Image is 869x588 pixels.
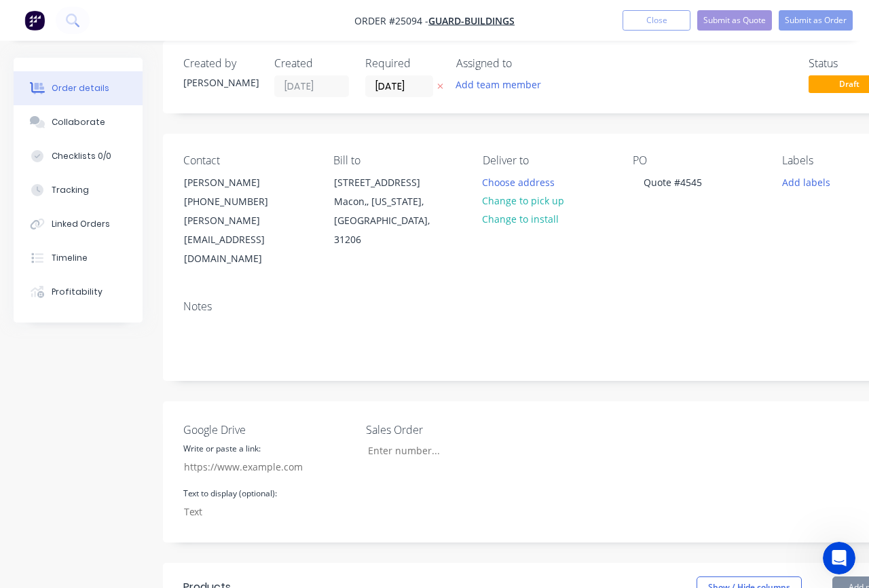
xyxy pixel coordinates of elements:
div: Quote #4545 [633,172,713,192]
div: Checklists 0/0 [52,150,111,162]
button: Close [623,10,690,31]
div: Linked Orders [52,218,110,230]
button: Linked Orders [14,207,143,241]
input: Enter number... [356,441,536,461]
div: [PERSON_NAME][PHONE_NUMBER][PERSON_NAME][EMAIL_ADDRESS][DOMAIN_NAME] [172,172,308,269]
img: Factory [24,10,45,31]
div: Bill to [333,154,462,167]
button: Submit as Quote [697,10,772,31]
button: Order details [14,71,143,105]
button: Tracking [14,173,143,207]
button: Choose address [475,172,562,191]
button: Timeline [14,241,143,275]
button: Collaborate [14,105,143,139]
button: Change to install [475,210,566,228]
h1: Share it with us [80,7,194,30]
div: Contact [183,154,312,167]
div: Assigned to [456,57,592,70]
div: [STREET_ADDRESS]Macon,, [US_STATE], [GEOGRAPHIC_DATA], 31206 [322,172,458,250]
div: PO [633,154,761,167]
button: Submit as Order [779,10,853,31]
div: Macon,, [US_STATE], [GEOGRAPHIC_DATA], 31206 [334,192,447,249]
button: Add team member [456,75,549,94]
div: Profitability [52,286,103,298]
input: Text [177,502,338,522]
div: Created [274,57,349,70]
button: Add team member [449,75,549,94]
div: Tracking [52,184,89,196]
label: Sales Order [366,422,536,438]
label: Text to display (optional): [183,488,277,500]
a: Guard-Buildings [428,14,515,27]
button: Change to pick up [475,191,572,210]
div: [PERSON_NAME] [183,75,258,90]
div: Timeline [52,252,88,264]
div: Deliver to [483,154,611,167]
gu-sc-dial: Click to Connect 9194137395 [184,195,268,208]
div: Close [238,6,263,31]
div: Created by [183,57,258,70]
button: Add labels [775,172,837,191]
div: [STREET_ADDRESS] [334,173,447,192]
button: go back [9,5,35,31]
div: Collaborate [52,116,105,128]
button: Checklists 0/0 [14,139,143,173]
div: [PERSON_NAME] [184,173,297,192]
label: Write or paste a link: [183,443,261,455]
div: Required [365,57,440,70]
label: Google Drive [183,422,353,438]
input: https://www.example.com [177,457,338,477]
button: Profitability [14,275,143,309]
div: Order details [52,82,109,94]
div: [PERSON_NAME][EMAIL_ADDRESS][DOMAIN_NAME] [184,211,297,268]
iframe: Intercom live chat [823,542,855,574]
span: Order #25094 - [354,14,428,27]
